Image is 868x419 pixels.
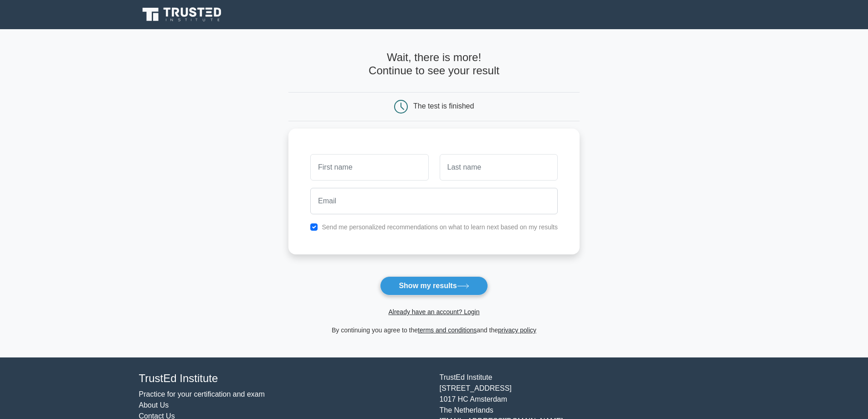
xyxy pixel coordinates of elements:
label: Send me personalized recommendations on what to learn next based on my results [322,223,558,231]
h4: TrustEd Institute [139,372,429,385]
input: Last name [440,154,558,181]
div: By continuing you agree to the and the [283,325,585,336]
div: The test is finished [413,102,474,110]
a: Already have an account? Login [388,308,479,316]
h4: Wait, there is more! Continue to see your result [288,51,580,78]
a: privacy policy [498,326,536,334]
a: terms and conditions [418,326,477,334]
a: About Us [139,401,169,409]
a: Practice for your certification and exam [139,390,265,398]
input: Email [310,188,558,214]
button: Show my results [380,276,488,295]
input: First name [310,154,428,181]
